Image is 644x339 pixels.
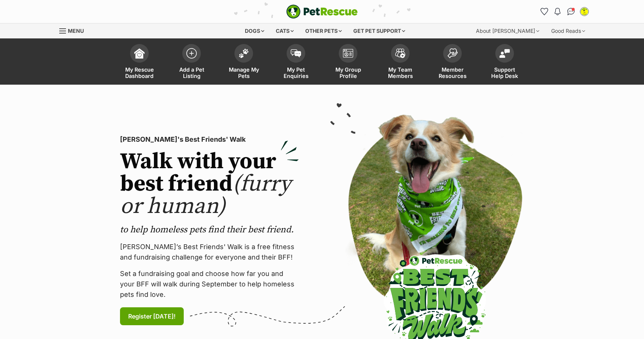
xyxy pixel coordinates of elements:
[218,40,270,85] a: Manage My Pets
[286,4,358,19] a: PetRescue
[186,48,197,59] img: add-pet-listing-icon-0afa8454b4691262ce3f59096e99ab1cd57d4a30225e0717b998d2c9b9846f56.svg
[227,66,261,79] span: Manage My Pets
[175,66,208,79] span: Add a Pet Listing
[331,66,365,79] span: My Group Profile
[538,6,590,18] ul: Account quick links
[374,40,426,85] a: My Team Members
[538,6,550,18] a: Favourites
[120,134,299,145] p: [PERSON_NAME]'s Best Friends' Walk
[240,23,269,38] div: Dogs
[300,23,347,38] div: Other pets
[286,4,358,19] img: logo-e224e6f780fb5917bec1dbf3a21bbac754714ae5b6737aabdf751b685950b380.svg
[279,66,313,79] span: My Pet Enquiries
[120,269,299,300] p: Set a fundraising goal and choose how far you and your BFF will walk during September to help hom...
[447,48,458,58] img: member-resources-icon-8e73f808a243e03378d46382f2149f9095a855e16c252ad45f914b54edf8863c.svg
[270,40,322,85] a: My Pet Enquiries
[165,40,218,85] a: Add a Pet Listing
[59,23,89,37] a: Menu
[291,49,301,57] img: pet-enquiries-icon-7e3ad2cf08bfb03b45e93fb7055b45f3efa6380592205ae92323e6603595dc1f.svg
[128,312,176,321] span: Register [DATE]!
[343,49,353,58] img: group-profile-icon-3fa3cf56718a62981997c0bc7e787c4b2cf8bcc04b72c1350f741eb67cf2f40e.svg
[581,8,588,15] img: Cathy Craw profile pic
[499,49,510,58] img: help-desk-icon-fdf02630f3aa405de69fd3d07c3f3aa587a6932b1a1747fa1d2bba05be0121f9.svg
[239,48,249,58] img: manage-my-pets-icon-02211641906a0b7f246fdf0571729dbe1e7629f14944591b6c1af311fb30b64b.svg
[348,23,410,38] div: Get pet support
[68,28,84,34] span: Menu
[479,40,531,85] a: Support Help Desk
[395,48,405,58] img: team-members-icon-5396bd8760b3fe7c0b43da4ab00e1e3bb1a5d9ba89233759b79545d2d3fc5d0d.svg
[546,23,590,38] div: Good Reads
[120,224,299,236] p: to help homeless pets find their best friend.
[555,8,561,15] img: notifications-46538b983faf8c2785f20acdc204bb7945ddae34d4c08c2a6579f10ce5e182be.svg
[120,242,299,263] p: [PERSON_NAME]’s Best Friends' Walk is a free fitness and fundraising challenge for everyone and t...
[383,66,417,79] span: My Team Members
[426,40,479,85] a: Member Resources
[552,6,563,18] button: Notifications
[120,170,291,220] span: (furry or human)
[134,48,145,59] img: dashboard-icon-eb2f2d2d3e046f16d808141f083e7271f6b2e854fb5c12c21221c1fb7104beca.svg
[120,307,184,325] a: Register [DATE]!
[578,6,590,18] button: My account
[471,23,544,38] div: About [PERSON_NAME]
[565,6,577,18] a: Conversations
[120,151,299,218] h2: Walk with your best friend
[567,8,575,15] img: chat-41dd97257d64d25036548639549fe6c8038ab92f7586957e7f3b1b290dea8141.svg
[113,40,165,85] a: My Rescue Dashboard
[271,23,299,38] div: Cats
[488,66,521,79] span: Support Help Desk
[436,66,469,79] span: Member Resources
[123,66,156,79] span: My Rescue Dashboard
[322,40,374,85] a: My Group Profile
